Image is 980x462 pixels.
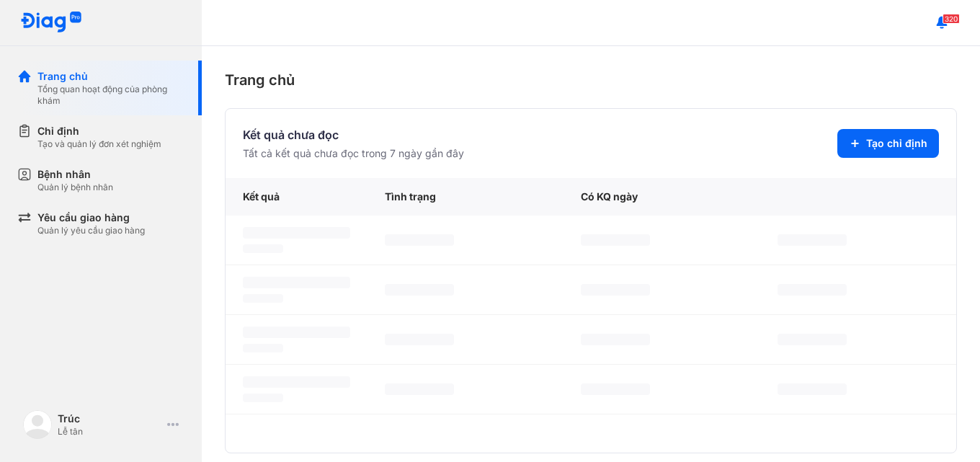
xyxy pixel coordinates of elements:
[37,138,161,150] div: Tạo và quản lý đơn xét nghiệm
[243,277,350,288] span: ‌
[225,69,957,91] div: Trang chủ
[37,124,161,138] div: Chỉ định
[243,344,283,352] span: ‌
[243,146,464,161] div: Tất cả kết quả chưa đọc trong 7 ngày gần đây
[37,210,145,225] div: Yêu cầu giao hàng
[581,284,650,296] span: ‌
[367,178,563,216] div: Tình trạng
[866,136,927,151] span: Tạo chỉ định
[243,227,350,239] span: ‌
[778,284,847,296] span: ‌
[243,326,350,338] span: ‌
[226,178,367,216] div: Kết quả
[778,334,847,345] span: ‌
[837,129,939,158] button: Tạo chỉ định
[243,394,283,402] span: ‌
[58,412,161,426] div: Trúc
[385,383,454,395] span: ‌
[37,84,184,107] div: Tổng quan hoạt động của phòng khám
[581,334,650,345] span: ‌
[581,383,650,395] span: ‌
[20,12,82,34] img: logo
[563,178,759,216] div: Có KQ ngày
[943,14,960,24] span: 320
[23,410,52,439] img: logo
[778,234,847,246] span: ‌
[385,284,454,296] span: ‌
[243,244,283,253] span: ‌
[37,225,145,236] div: Quản lý yêu cầu giao hàng
[385,334,454,345] span: ‌
[385,234,454,246] span: ‌
[37,182,113,193] div: Quản lý bệnh nhân
[243,126,464,143] div: Kết quả chưa đọc
[37,69,184,84] div: Trang chủ
[243,294,283,303] span: ‌
[37,167,113,182] div: Bệnh nhân
[243,376,350,388] span: ‌
[778,383,847,395] span: ‌
[581,234,650,246] span: ‌
[58,426,161,437] div: Lễ tân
